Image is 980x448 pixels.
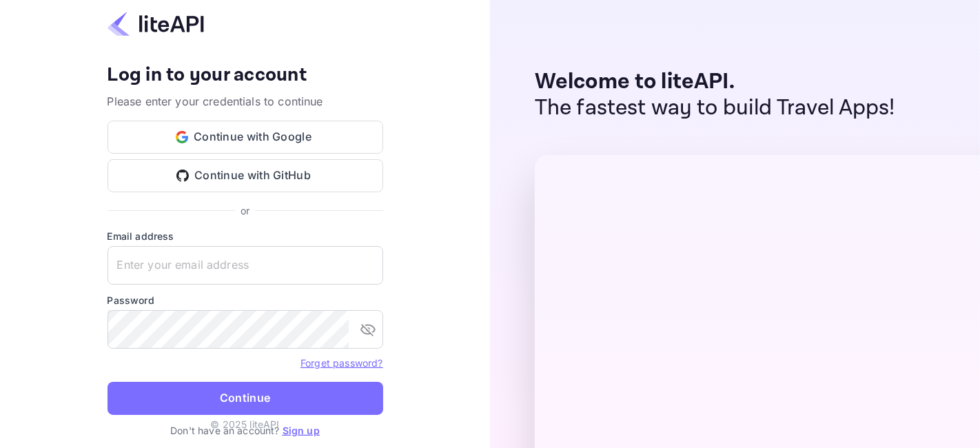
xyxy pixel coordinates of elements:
[108,293,383,307] label: Password
[283,425,320,436] a: Sign up
[356,257,373,274] keeper-lock: Open Keeper Popup
[535,95,895,121] p: The fastest way to build Travel Apps!
[108,159,383,192] button: Continue with GitHub
[300,357,382,369] a: Forget password?
[241,203,249,218] p: or
[108,246,383,285] input: Enter your email address
[108,121,383,154] button: Continue with Google
[354,316,382,343] button: toggle password visibility
[108,229,383,243] label: Email address
[535,69,895,95] p: Welcome to liteAPI.
[108,382,383,415] button: Continue
[108,93,383,110] p: Please enter your credentials to continue
[108,63,383,88] h4: Log in to your account
[300,356,382,369] a: Forget password?
[108,423,383,438] p: Don't have an account?
[210,417,279,431] p: © 2025 liteAPI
